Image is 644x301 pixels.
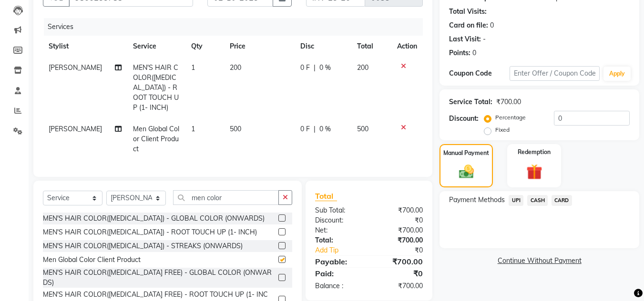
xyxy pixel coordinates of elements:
[319,63,331,73] span: 0 %
[314,63,316,73] span: |
[308,245,379,255] a: Add Tip
[300,124,310,134] span: 0 F
[472,48,476,58] div: 0
[449,97,492,107] div: Service Total:
[496,97,521,107] div: ₹700.00
[43,255,141,265] div: Men Global Color Client Product
[449,7,487,17] div: Total Visits:
[454,163,479,180] img: _cash.svg
[173,190,279,205] input: Search or Scan
[308,225,369,235] div: Net:
[369,215,430,225] div: ₹0
[449,34,481,44] div: Last Visit:
[185,36,224,57] th: Qty
[224,36,295,57] th: Price
[369,205,430,215] div: ₹700.00
[357,63,368,72] span: 200
[43,214,265,223] div: MEN'S HAIR COLOR([MEDICAL_DATA]) - GLOBAL COLOR (ONWARDS)
[351,36,392,57] th: Total
[300,63,310,73] span: 0 F
[191,63,195,72] span: 1
[369,268,430,279] div: ₹0
[391,36,423,57] th: Action
[510,66,600,81] input: Enter Offer / Coupon Code
[449,114,479,124] div: Discount:
[357,125,368,133] span: 500
[308,235,369,245] div: Total:
[44,18,430,36] div: Services
[490,20,494,30] div: 0
[230,63,241,72] span: 200
[133,63,179,112] span: MEN'S HAIR COLOR([MEDICAL_DATA]) - ROOT TOUCH UP (1- INCH)
[43,268,275,288] div: MEN'S HAIR COLOR([MEDICAL_DATA] FREE) - GLOBAL COLOR (ONWARDS)
[495,126,510,134] label: Fixed
[495,113,526,122] label: Percentage
[308,281,369,291] div: Balance :
[315,191,337,201] span: Total
[521,162,547,182] img: _gift.svg
[449,68,509,78] div: Coupon Code
[449,20,488,30] div: Card on file:
[127,36,185,57] th: Service
[308,256,369,267] div: Payable:
[603,67,631,81] button: Apply
[369,225,430,235] div: ₹700.00
[49,125,102,133] span: [PERSON_NAME]
[509,195,523,206] span: UPI
[308,205,369,215] div: Sub Total:
[443,149,489,157] label: Manual Payment
[43,227,257,237] div: MEN'S HAIR COLOR([MEDICAL_DATA]) - ROOT TOUCH UP (1- INCH)
[49,63,102,72] span: [PERSON_NAME]
[449,48,470,58] div: Points:
[314,124,316,134] span: |
[308,268,369,279] div: Paid:
[552,195,572,206] span: CARD
[319,124,331,134] span: 0 %
[369,256,430,267] div: ₹700.00
[191,125,195,133] span: 1
[230,125,241,133] span: 500
[379,245,430,255] div: ₹0
[449,195,505,205] span: Payment Methods
[441,256,637,266] a: Continue Without Payment
[133,125,179,153] span: Men Global Color Client Product
[369,235,430,245] div: ₹700.00
[369,281,430,291] div: ₹700.00
[527,195,548,206] span: CASH
[518,148,551,156] label: Redemption
[483,34,486,44] div: -
[308,215,369,225] div: Discount:
[43,36,127,57] th: Stylist
[43,241,243,251] div: MEN'S HAIR COLOR([MEDICAL_DATA]) - STREAKS (ONWARDS)
[295,36,351,57] th: Disc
